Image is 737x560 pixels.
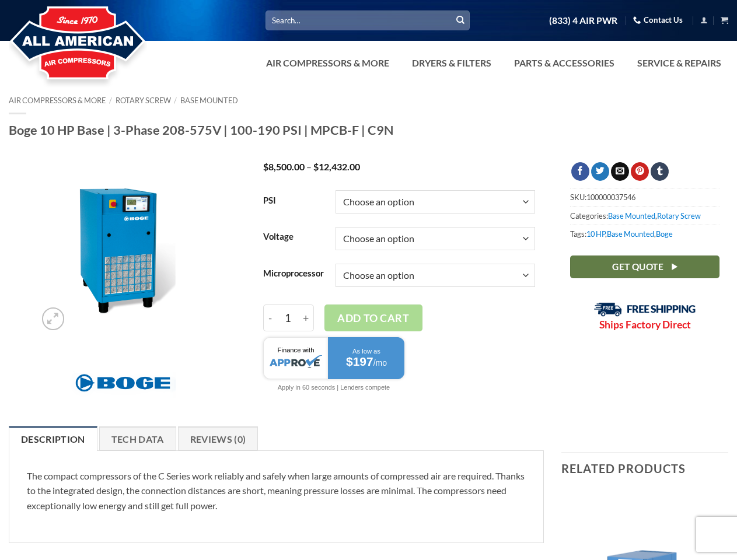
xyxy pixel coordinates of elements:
[507,51,621,75] a: Parts & Accessories
[109,96,112,105] span: /
[586,229,605,239] a: 10 HP
[174,96,177,105] span: /
[611,162,629,181] a: Email to a Friend
[594,302,696,317] img: Free Shipping
[633,11,683,29] a: Contact Us
[277,304,299,331] input: Product quantity
[266,10,470,30] input: Search…
[571,162,589,181] a: Share on Facebook
[70,368,176,397] img: Boge
[657,211,701,220] a: Rotary Screw
[549,10,617,31] a: (833) 4 AIR PWR
[631,162,649,181] a: Pin on Pinterest
[263,304,277,331] input: Reduce quantity of Boge 10 HP Base | 3-Phase 208-575V | 100-190 PSI | MPCB-F | C9N
[591,162,609,181] a: Share on Twitter
[99,426,176,451] a: Tech Data
[9,96,106,105] a: Air Compressors & More
[259,51,396,75] a: Air Compressors & More
[570,188,719,206] span: SKU:
[570,256,719,278] a: Get Quote
[42,307,65,330] a: Zoom
[570,206,719,225] span: Categories: ,
[9,96,728,105] nav: Breadcrumb
[263,161,305,172] bdi: 8,500.00
[651,162,669,181] a: Share on Tumblr
[700,13,708,27] a: Login
[570,225,719,243] span: Tags: , ,
[656,229,673,239] a: Boge
[263,196,324,205] label: PSI
[263,269,324,278] label: Microprocessor
[299,304,314,331] input: Increase quantity of Boge 10 HP Base | 3-Phase 208-575V | 100-190 PSI | MPCB-F | C9N
[608,211,655,220] a: Base Mounted
[9,122,728,138] h1: Boge 10 HP Base | 3-Phase 208-575V | 100-190 PSI | MPCB-F | C9N
[452,12,469,29] button: Submit
[180,96,238,105] a: Base Mounted
[586,192,635,202] span: 100000037546
[313,161,319,172] span: $
[263,232,324,242] label: Voltage
[612,260,663,274] span: Get Quote
[178,426,259,451] a: Reviews (0)
[306,161,312,172] span: –
[721,13,728,27] a: View cart
[36,162,210,336] img: Boge 10 HP Base | 3-Phase 208-575V | 100-190 PSI | MPCB-F | C9N
[9,426,97,451] a: Description
[116,96,171,105] a: Rotary Screw
[27,468,526,513] p: The compact compressors of the C Series work reliably and safely when large amounts of compressed...
[561,453,728,484] h3: Related products
[263,161,268,172] span: $
[607,229,654,239] a: Base Mounted
[324,304,422,331] button: Add to cart
[405,51,498,75] a: Dryers & Filters
[313,161,360,172] bdi: 12,432.00
[599,318,691,331] strong: Ships Factory Direct
[630,51,728,75] a: Service & Repairs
